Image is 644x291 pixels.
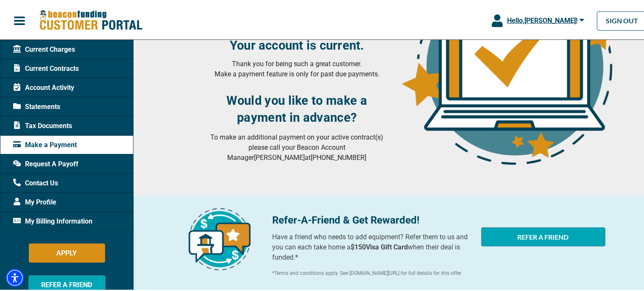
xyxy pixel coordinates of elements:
span: My Profile [13,196,56,206]
button: REFER A FRIEND [481,226,605,245]
p: Have a friend who needs to add equipment? Refer them to us and you can each take home a when thei... [272,230,471,261]
b: $150 Visa Gift Card [351,241,408,249]
span: Statements [13,100,60,110]
span: My Billing Information [13,215,92,225]
span: Contact Us [13,176,58,187]
span: Current Charges [13,43,75,53]
span: Account Activity [13,81,74,91]
span: Hello, [PERSON_NAME] ! [507,15,577,23]
h4: Your account is current. [206,36,388,51]
span: Current Contracts [13,62,79,72]
span: Make a Payment [13,138,77,148]
img: refer-a-friend-icon.png [189,207,251,269]
button: APPLY [29,242,105,261]
div: Accessibility Menu [6,267,24,285]
p: Refer-A-Friend & Get Rewarded! [272,211,471,226]
span: Tax Documents [13,119,72,129]
h3: Would you like to make a payment in advance? [206,90,388,124]
img: Beacon Funding Customer Portal Logo [39,8,142,30]
p: *Terms and conditions apply. See [DOMAIN_NAME][URL] for full details for this offer. [272,268,471,275]
p: Thank you for being such a great customer. Make a payment feature is only for past due payments. [206,57,388,78]
span: Request A Payoff [13,157,78,168]
p: To make an additional payment on your active contract(s) please call your Beacon Account Manager ... [206,131,388,161]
